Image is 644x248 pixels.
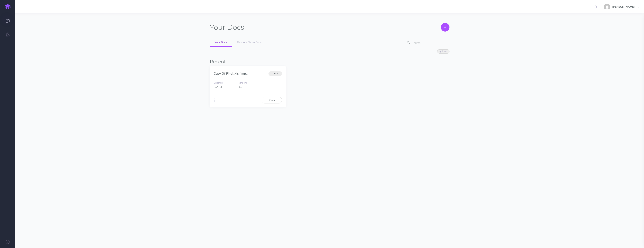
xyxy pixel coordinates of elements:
[210,23,225,31] span: Your
[411,39,443,46] input: Search
[232,38,266,47] a: Rencore Team Docs
[437,49,449,54] button: Filter
[604,4,610,10] img: 144ae60c011ffeabe18c6ddfbe14a5c9.jpg
[214,98,215,103] i: More actions
[237,41,262,44] span: Rencore Team Docs
[238,81,247,84] small: Version:
[210,38,232,47] a: Your Docs
[214,85,222,89] span: [DATE]
[214,72,248,75] a: Copy Of Final_xls (imp...
[262,97,282,103] a: Open
[610,5,637,8] span: [PERSON_NAME]
[210,59,449,64] h3: Recent
[214,81,223,84] small: Updated:
[238,85,242,89] span: 1.0
[210,23,244,32] h1: Docs
[215,41,227,44] span: Your Docs
[5,4,11,9] img: logo-mark.svg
